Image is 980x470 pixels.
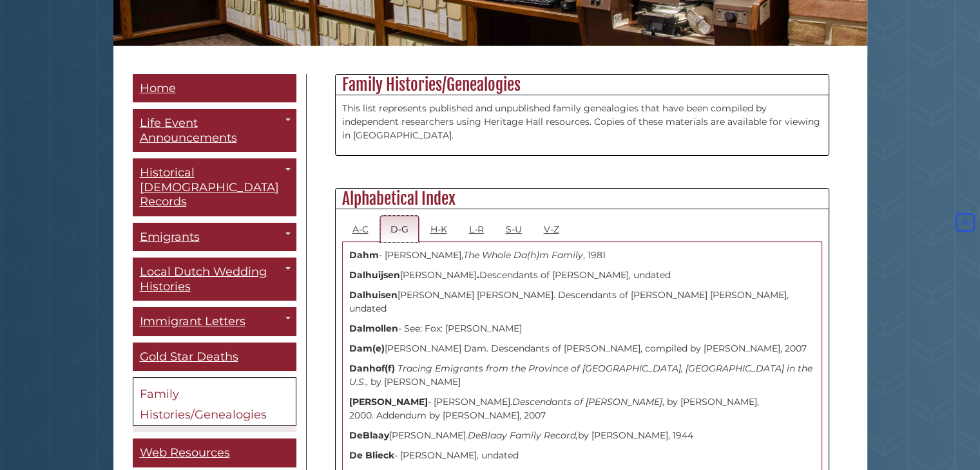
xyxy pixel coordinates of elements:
[140,165,279,209] span: Historical [DEMOGRAPHIC_DATA] Records
[459,216,494,242] a: L-R
[349,269,400,281] strong: Dalhuijsen
[133,109,296,152] a: Life Event Announcements
[349,362,815,389] p: ., by [PERSON_NAME]
[140,265,267,294] span: Local Dutch Wedding Histories
[349,396,428,408] strong: [PERSON_NAME]
[953,216,977,228] a: Back to Top
[140,116,237,145] span: Life Event Announcements
[342,216,379,242] a: A-C
[349,429,389,441] strong: DeBlaay
[349,362,395,374] strong: Danhof(f)
[495,216,532,242] a: S-U
[336,189,829,209] h2: Alphabetical Index
[140,230,200,244] span: Emigrants
[349,288,815,315] p: [PERSON_NAME] [PERSON_NAME]. Descendants of [PERSON_NAME] [PERSON_NAME], undated
[349,449,394,461] strong: De Blieck
[336,75,829,95] h2: Family Histories/Genealogies
[477,269,479,281] strong: .
[133,377,296,426] a: Family Histories/Genealogies
[133,307,296,336] a: Immigrant Letters
[349,429,815,442] p: [PERSON_NAME]. by [PERSON_NAME], 1944
[349,249,815,262] p: - [PERSON_NAME], , 1981
[349,449,815,462] p: - [PERSON_NAME], undated
[420,216,457,242] a: H-K
[468,429,578,441] i: DeBlaay Family Record,
[533,216,570,242] a: V-Z
[512,396,662,408] i: Descendants of [PERSON_NAME]
[463,249,583,261] i: The Whole Da(h)m Family
[349,362,812,388] i: Tracing Emigrants from the Province of [GEOGRAPHIC_DATA], [GEOGRAPHIC_DATA] in the U.S
[349,268,815,282] p: [PERSON_NAME] Descendants of [PERSON_NAME], undated
[140,350,238,364] span: Gold Star Deaths
[349,342,815,355] p: [PERSON_NAME] Dam. Descendants of [PERSON_NAME], compiled by [PERSON_NAME], 2007
[133,258,296,301] a: Local Dutch Wedding Histories
[349,343,385,354] strong: Dam(e)
[133,343,296,371] a: Gold Star Deaths
[380,216,419,242] a: D-G
[140,387,267,422] span: Family Histories/Genealogies
[140,446,230,460] span: Web Resources
[349,395,815,422] p: - [PERSON_NAME]. , by [PERSON_NAME], 2000. Addendum by [PERSON_NAME], 2007
[342,102,822,142] p: This list represents published and unpublished family genealogies that have been compiled by inde...
[140,81,176,95] span: Home
[140,314,245,328] span: Immigrant Letters
[349,323,398,334] strong: Dalmollen
[133,74,296,103] a: Home
[349,249,379,261] strong: Dahm
[133,438,296,467] a: Web Resources
[133,223,296,252] a: Emigrants
[349,322,815,335] p: - See: Fox: [PERSON_NAME]
[349,289,398,301] strong: Dalhuisen
[133,158,296,216] a: Historical [DEMOGRAPHIC_DATA] Records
